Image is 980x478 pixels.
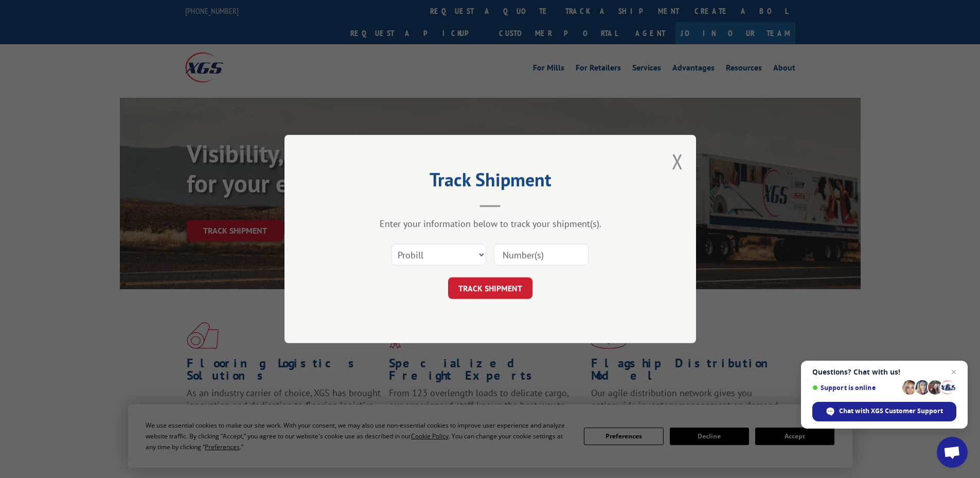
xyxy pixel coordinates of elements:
[812,384,899,392] span: Support is online
[812,368,956,376] span: Questions? Chat with us!
[672,148,683,175] button: Close modal
[448,277,532,299] button: TRACK SHIPMENT
[839,406,943,416] span: Chat with XGS Customer Support
[812,402,956,421] span: Chat with XGS Customer Support
[336,218,645,229] div: Enter your information below to track your shipment(s).
[937,437,968,468] a: Open chat
[336,172,645,192] h2: Track Shipment
[494,244,589,265] input: Number(s)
